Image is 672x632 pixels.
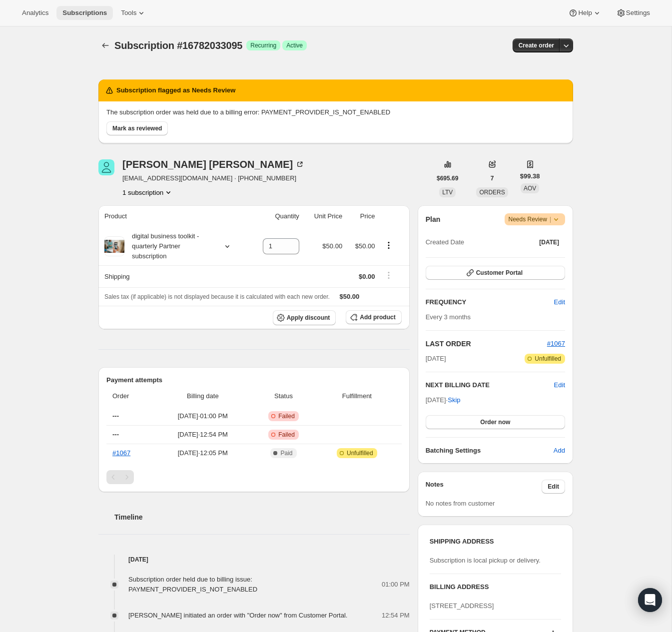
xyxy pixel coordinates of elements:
span: [DATE] [539,238,559,246]
span: --- [112,412,119,420]
a: #1067 [547,340,565,347]
span: $99.38 [520,171,540,181]
a: #1067 [112,449,130,457]
h3: Notes [426,480,542,494]
span: Recurring [250,41,276,49]
span: Active [286,41,303,49]
span: Apply discount [287,314,330,322]
span: Tools [121,9,136,17]
span: $695.69 [437,174,458,182]
div: digital business toolkit - quarterly Partner subscription [124,231,214,261]
span: AOV [524,185,536,192]
span: Billing date [157,391,249,401]
div: Open Intercom Messenger [638,588,662,612]
span: $0.00 [359,273,375,280]
button: Mark as reviewed [106,121,168,135]
button: Product actions [381,240,397,251]
h2: FREQUENCY [426,297,554,307]
span: Mark as reviewed [112,124,162,132]
span: [EMAIL_ADDRESS][DOMAIN_NAME] · [PHONE_NUMBER] [122,173,305,183]
span: 12:54 PM [382,611,410,621]
h2: Timeline [114,512,410,522]
span: Needs Review [509,214,562,224]
button: Create order [513,38,560,52]
button: Edit [548,294,571,310]
span: [DATE] · [426,396,461,404]
span: Subscription is local pickup or delivery. [430,557,541,564]
span: [DATE] · 01:00 PM [157,411,249,421]
button: Subscriptions [56,6,113,20]
span: No notes from customer [426,500,495,507]
span: Unfulfilled [347,449,373,457]
span: Failed [278,431,295,439]
span: 7 [491,174,494,182]
button: Settings [610,6,656,20]
span: Subscriptions [62,9,107,17]
span: Help [578,9,592,17]
button: Edit [542,480,565,494]
span: Michele Ledbetter [98,159,114,175]
button: Order now [426,415,565,429]
h6: Batching Settings [426,446,554,456]
button: #1067 [547,339,565,349]
button: [DATE] [533,235,565,249]
div: [PERSON_NAME] [PERSON_NAME] [122,159,305,169]
span: Order now [480,418,510,426]
th: Quantity [249,205,302,227]
span: Failed [278,412,295,420]
span: $50.00 [322,242,342,250]
th: Shipping [98,265,249,287]
span: ORDERS [479,189,505,196]
button: Help [562,6,608,20]
button: Skip [442,392,466,408]
h2: LAST ORDER [426,339,547,349]
span: [DATE] · 12:05 PM [157,448,249,458]
span: $50.00 [355,242,375,250]
span: Add product [360,313,395,321]
th: Unit Price [302,205,345,227]
span: Status [255,391,312,401]
button: Subscriptions [98,38,112,52]
button: Shipping actions [381,270,397,281]
span: Paid [280,449,292,457]
span: | [550,215,551,223]
button: Apply discount [273,310,336,325]
button: Edit [554,380,565,390]
button: Tools [115,6,152,20]
button: Customer Portal [426,266,565,280]
th: Product [98,205,249,227]
h2: Payment attempts [106,375,402,385]
button: Add product [346,310,401,324]
h3: BILLING ADDRESS [430,582,561,592]
span: Fulfillment [318,391,396,401]
span: Unfulfilled [535,355,561,363]
span: 01:00 PM [382,580,410,590]
span: Created Date [426,237,464,247]
span: [PERSON_NAME] initiated an order with "Order now" from Customer Portal. [128,612,347,619]
button: Add [548,443,571,459]
span: Analytics [22,9,48,17]
span: Customer Portal [476,269,523,277]
th: Order [106,385,154,407]
h2: NEXT BILLING DATE [426,380,554,390]
span: Edit [548,483,559,491]
span: Subscription #16782033095 [114,40,242,51]
span: [STREET_ADDRESS] [430,602,494,610]
button: Analytics [16,6,54,20]
h2: Subscription flagged as Needs Review [116,85,235,95]
h2: Plan [426,214,441,224]
span: Add [554,446,565,456]
span: $50.00 [340,293,360,300]
span: Sales tax (if applicable) is not displayed because it is calculated with each new order. [104,293,330,300]
button: 7 [485,171,500,185]
span: LTV [442,189,453,196]
h3: SHIPPING ADDRESS [430,537,561,547]
nav: Pagination [106,470,402,484]
span: [DATE] [426,354,446,364]
span: [DATE] · 12:54 PM [157,430,249,440]
button: $695.69 [431,171,464,185]
span: Create order [519,41,554,49]
th: Price [345,205,378,227]
span: Edit [554,297,565,307]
